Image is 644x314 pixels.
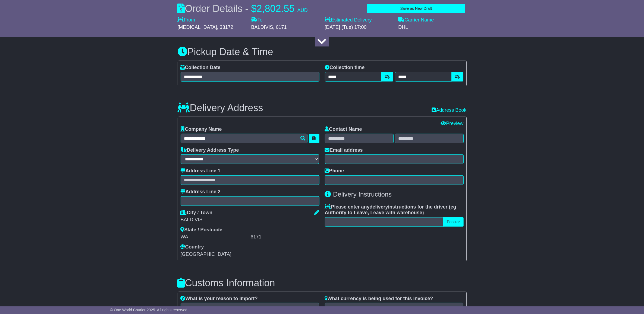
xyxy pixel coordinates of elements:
label: Delivery Address Type [181,147,239,153]
label: What currency is being used for this invoice? [325,296,433,302]
label: Collection time [325,65,365,71]
a: Address Book [432,107,466,113]
label: Address Line 2 [181,189,221,195]
span: [GEOGRAPHIC_DATA] [181,251,231,257]
label: Estimated Delivery [325,17,393,23]
div: [DATE] (Tue) 17:00 [325,24,393,30]
label: Contact Name [325,126,362,132]
span: © One World Courier 2025. All rights reserved. [110,308,189,312]
div: DHL [398,24,467,30]
span: BALDIVIS [251,24,273,30]
span: $ [251,3,257,14]
span: AUD [297,8,308,13]
label: Company Name [181,126,222,132]
a: Preview [441,121,463,126]
label: State / Postcode [181,227,222,233]
button: Popular [443,217,463,227]
label: Collection Date [181,65,221,71]
label: Country [181,244,204,250]
button: Save as New Draft [367,4,465,13]
span: delivery [370,204,388,210]
label: From [178,17,195,23]
span: , 6171 [273,24,287,30]
h3: Customs Information [178,278,467,288]
div: BALDIVIS [181,217,319,223]
label: What is your reason to import? [181,296,258,302]
label: Phone [325,168,344,174]
span: eg Authority to Leave, Leave with warehouse [325,204,456,216]
label: To [251,17,263,23]
span: 2,802.55 [257,3,295,14]
span: Delivery Instructions [333,191,392,198]
div: 6171 [251,234,319,240]
div: WA [181,234,249,240]
label: Email address [325,147,363,153]
label: City / Town [181,210,213,216]
div: Order Details - [178,3,308,14]
span: , 33172 [217,24,233,30]
h3: Delivery Address [178,102,263,113]
label: Address Line 1 [181,168,221,174]
label: Carrier Name [398,17,434,23]
span: [MEDICAL_DATA] [178,24,217,30]
h3: Pickup Date & Time [178,46,467,57]
label: Please enter any instructions for the driver ( ) [325,204,464,216]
